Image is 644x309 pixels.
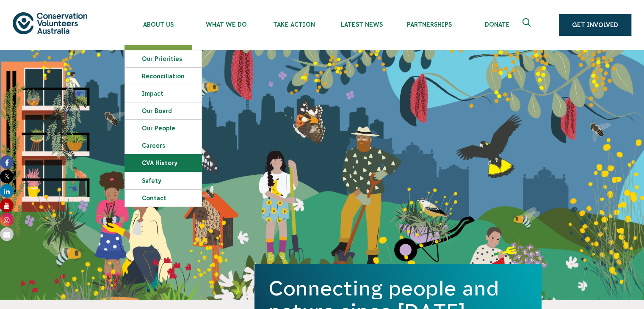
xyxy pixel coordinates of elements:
[517,15,538,35] button: Expand search box Close search box
[463,21,531,28] span: Donate
[260,21,328,28] span: Take Action
[328,21,395,28] span: Latest News
[192,21,260,28] span: What We Do
[13,12,87,34] img: logo.svg
[125,190,202,207] a: Contact
[125,137,202,154] a: Careers
[125,68,202,85] a: Reconciliation
[125,120,202,137] a: Our People
[395,21,463,28] span: Partnerships
[125,102,202,119] a: Our Board
[559,14,631,36] a: Get Involved
[125,172,202,189] a: Safety
[125,85,202,102] a: Impact
[125,50,202,67] a: Our Priorities
[522,18,533,32] span: Expand search box
[125,154,202,171] a: CVA history
[124,21,192,28] span: About Us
